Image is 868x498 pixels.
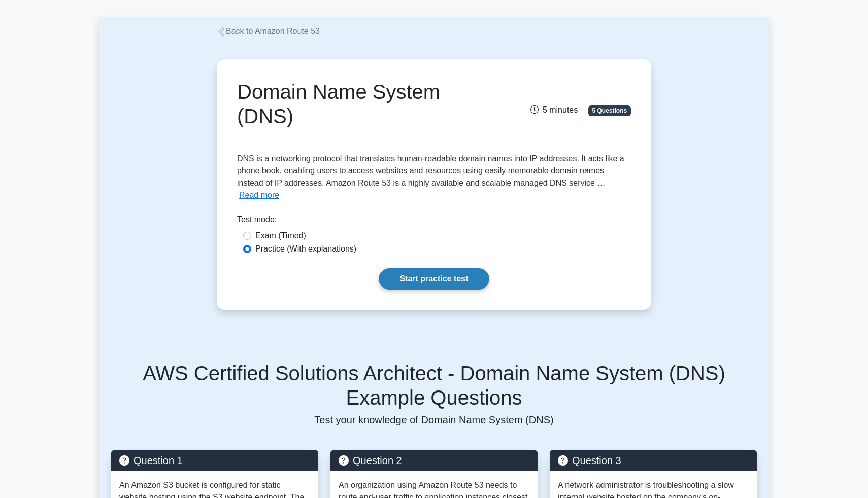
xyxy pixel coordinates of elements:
label: Exam (Timed) [255,230,306,242]
h5: Question 3 [558,454,749,467]
p: Test your knowledge of Domain Name System (DNS) [111,414,757,426]
button: Read more [239,189,279,201]
h5: Question 2 [339,454,529,467]
span: 5 Questions [588,105,631,116]
span: DNS is a networking protocol that translates human-readable domain names into IP addresses. It ac... [237,154,624,187]
div: Test mode: [237,214,631,230]
span: 5 minutes [530,105,578,114]
h5: AWS Certified Solutions Architect - Domain Name System (DNS) Example Questions [111,361,757,410]
a: Back to Amazon Route 53 [217,27,320,35]
h1: Domain Name System (DNS) [237,80,495,128]
a: Start practice test [379,268,489,290]
label: Practice (With explanations) [255,243,356,255]
h5: Question 1 [119,454,310,467]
